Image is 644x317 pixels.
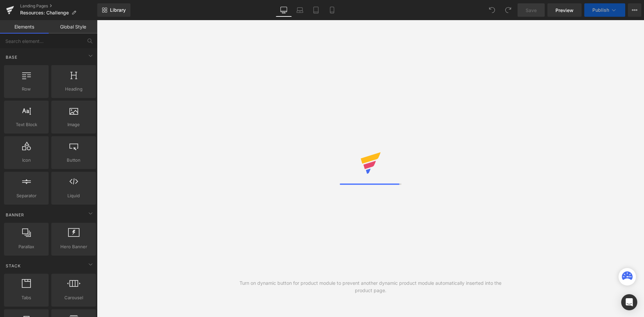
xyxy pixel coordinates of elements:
button: Redo [501,3,515,17]
a: New Library [97,3,130,17]
span: Publish [592,7,609,13]
button: More [628,3,641,17]
span: Button [53,157,94,164]
div: Open Intercom Messenger [621,294,637,310]
span: Save [526,7,537,14]
a: Desktop [276,3,292,17]
span: Preview [555,7,574,14]
button: Publish [584,3,625,17]
span: Parallax [6,243,47,250]
span: Icon [6,157,47,164]
a: Tablet [308,3,324,17]
a: Laptop [292,3,308,17]
span: Banner [5,212,25,218]
span: Liquid [53,192,94,199]
a: Mobile [324,3,340,17]
span: Heading [53,86,94,93]
span: Stack [5,263,21,269]
span: Base [5,54,18,60]
span: Library [110,7,126,13]
span: Row [6,86,47,93]
span: Carousel [53,294,94,301]
a: Preview [547,3,582,17]
span: Image [53,121,94,128]
span: Text Block [6,121,47,128]
a: Global Style [49,20,97,34]
span: Separator [6,192,47,199]
a: Landing Pages [20,3,97,9]
span: Hero Banner [53,243,94,250]
div: Turn on dynamic button for product module to prevent another dynamic product module automatically... [234,279,507,294]
span: Tabs [6,294,47,301]
button: Undo [485,3,499,17]
span: Resources: Challenge [20,10,69,15]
